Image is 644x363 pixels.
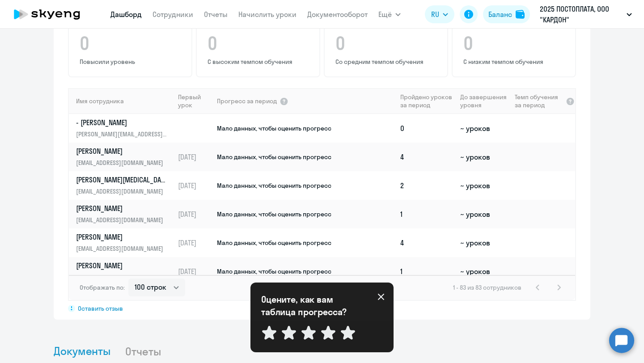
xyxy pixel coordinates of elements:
[453,283,521,291] span: 1 - 83 из 83 сотрудников
[457,171,511,200] td: ~ уроков
[76,146,168,156] p: [PERSON_NAME]
[397,171,457,200] td: 2
[307,10,368,19] a: Документооборот
[457,200,511,228] td: ~ уроков
[217,97,277,105] span: Прогресс за период
[76,272,168,282] p: [EMAIL_ADDRESS][DOMAIN_NAME]
[516,10,525,19] img: balance
[425,5,454,23] button: RU
[76,244,168,253] p: [EMAIL_ADDRESS][DOMAIN_NAME]
[483,5,530,23] button: Балансbalance
[397,228,457,257] td: 4
[76,175,168,185] p: [PERSON_NAME][MEDICAL_DATA]
[174,228,216,257] td: [DATE]
[78,304,123,312] span: Оставить отзыв
[76,186,168,196] p: [EMAIL_ADDRESS][DOMAIN_NAME]
[457,257,511,286] td: ~ уроков
[80,283,125,291] span: Отображать по:
[174,257,216,286] td: [DATE]
[174,88,216,114] th: Первый урок
[217,181,331,190] span: Мало данных, чтобы оценить прогресс
[261,293,360,318] p: Оцените, как вам таблица прогресса?
[76,215,168,225] p: [EMAIL_ADDRESS][DOMAIN_NAME]
[76,146,174,168] a: [PERSON_NAME][EMAIL_ADDRESS][DOMAIN_NAME]
[397,143,457,171] td: 4
[397,88,457,114] th: Пройдено уроков за период
[217,124,331,132] span: Мало данных, чтобы оценить прогресс
[515,93,563,109] span: Темп обучения за период
[540,4,623,25] p: 2025 ПОСТОПЛАТА, ООО "КАРДОН"
[76,232,174,253] a: [PERSON_NAME][EMAIL_ADDRESS][DOMAIN_NAME]
[431,9,439,20] span: RU
[238,10,297,19] a: Начислить уроки
[397,200,457,228] td: 1
[76,158,168,168] p: [EMAIL_ADDRESS][DOMAIN_NAME]
[174,143,216,171] td: [DATE]
[217,153,331,161] span: Мало данных, чтобы оценить прогресс
[378,9,392,20] span: Ещё
[76,261,168,270] p: [PERSON_NAME]
[535,4,636,25] button: 2025 ПОСТОПЛАТА, ООО "КАРДОН"
[217,239,331,247] span: Мало данных, чтобы оценить прогресс
[69,88,174,114] th: Имя сотрудника
[217,210,331,218] span: Мало данных, чтобы оценить прогресс
[174,200,216,228] td: [DATE]
[397,257,457,286] td: 1
[457,228,511,257] td: ~ уроков
[110,10,142,19] a: Дашборд
[76,129,168,139] p: [PERSON_NAME][EMAIL_ADDRESS][DOMAIN_NAME]
[488,9,512,20] div: Баланс
[457,88,511,114] th: До завершения уровня
[76,118,168,127] p: - [PERSON_NAME]
[217,267,331,275] span: Мало данных, чтобы оценить прогресс
[76,261,174,282] a: [PERSON_NAME][EMAIL_ADDRESS][DOMAIN_NAME]
[153,10,193,19] a: Сотрудники
[204,10,228,19] a: Отчеты
[76,118,174,139] a: - [PERSON_NAME][PERSON_NAME][EMAIL_ADDRESS][DOMAIN_NAME]
[76,175,174,196] a: [PERSON_NAME][MEDICAL_DATA][EMAIL_ADDRESS][DOMAIN_NAME]
[457,114,511,143] td: ~ уроков
[76,203,168,213] p: [PERSON_NAME]
[397,114,457,143] td: 0
[174,171,216,200] td: [DATE]
[76,203,174,225] a: [PERSON_NAME][EMAIL_ADDRESS][DOMAIN_NAME]
[378,5,401,23] button: Ещё
[76,232,168,242] p: [PERSON_NAME]
[457,143,511,171] td: ~ уроков
[54,344,110,358] span: Документы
